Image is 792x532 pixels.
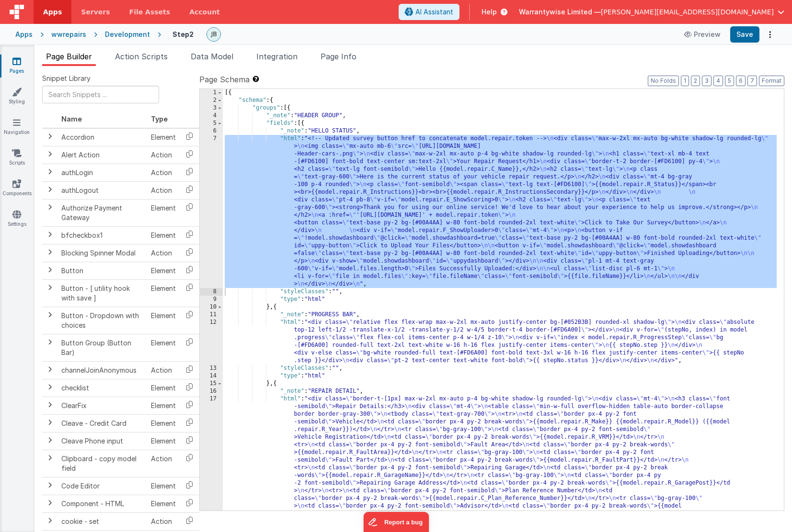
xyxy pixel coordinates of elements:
td: Code Editor [57,477,147,495]
td: Action [147,164,180,181]
td: Cleave - Credit Card [57,414,147,432]
td: Element [147,307,180,334]
div: 11 [200,311,223,319]
td: Action [147,512,180,530]
span: Apps [43,7,62,17]
button: Format [759,76,784,86]
td: Element [147,279,180,307]
td: Action [147,244,180,262]
span: Name [61,115,82,123]
td: Element [147,379,180,397]
td: Clipboard - copy model field [57,450,147,477]
div: 7 [200,135,223,288]
td: cookie - set [57,512,147,530]
h4: Step2 [172,31,194,38]
span: Page Info [321,52,356,61]
td: Accordion [57,128,147,146]
img: 126ded6fdb041a155bf9d42456259ab5 [207,28,220,41]
div: 8 [200,288,223,296]
td: Action [147,450,180,477]
button: Preview [678,27,726,42]
span: Page Builder [46,52,92,61]
td: Element [147,226,180,244]
div: 15 [200,380,223,388]
button: 2 [691,76,700,86]
td: Button - Dropdown with choices [57,307,147,334]
td: ClearFix [57,397,147,414]
div: 16 [200,388,223,395]
div: 4 [200,112,223,120]
div: 13 [200,365,223,372]
button: 3 [702,76,712,86]
button: Options [763,28,777,41]
button: 5 [725,76,734,86]
td: Alert Action [57,146,147,164]
div: 5 [200,120,223,127]
td: Element [147,128,180,146]
span: AI Assistant [415,7,453,17]
input: Search Snippets ... [42,86,159,103]
td: Button Group (Button Bar) [57,334,147,361]
button: No Folds [648,76,679,86]
button: 4 [713,76,723,86]
div: wwrepairs [51,30,86,39]
div: 6 [200,127,223,135]
div: Apps [15,30,33,39]
td: authLogout [57,181,147,199]
button: 6 [736,76,746,86]
span: Type [151,115,168,123]
td: Action [147,181,180,199]
span: Page Schema [199,74,250,85]
td: Action [147,146,180,164]
td: channelJoinAnonymous [57,361,147,379]
td: Element [147,397,180,414]
div: 14 [200,372,223,380]
span: File Assets [129,7,171,17]
span: Snippet Library [42,74,91,83]
span: [PERSON_NAME][EMAIL_ADDRESS][DOMAIN_NAME] [601,7,774,17]
td: checklist [57,379,147,397]
td: Element [147,414,180,432]
td: Element [147,262,180,279]
td: Element [147,477,180,495]
td: Action [147,361,180,379]
td: Element [147,495,180,512]
td: Button - [ utility hook with save ] [57,279,147,307]
span: Integration [256,52,298,61]
td: bfcheckbox1 [57,226,147,244]
span: Servers [81,7,110,17]
iframe: Marker.io feedback button [363,512,429,532]
button: 7 [747,76,757,86]
td: Component - HTML [57,495,147,512]
td: Blocking Spinner Modal [57,244,147,262]
span: Action Scripts [115,52,168,61]
div: 1 [200,89,223,97]
td: Button [57,262,147,279]
div: 10 [200,303,223,311]
span: Warrantywise Limited — [519,7,601,17]
button: AI Assistant [399,4,459,20]
span: Data Model [191,52,233,61]
span: Help [482,7,497,17]
button: Warrantywise Limited — [PERSON_NAME][EMAIL_ADDRESS][DOMAIN_NAME] [519,7,784,17]
td: Cleave Phone input [57,432,147,450]
td: Element [147,432,180,450]
td: authLogin [57,164,147,181]
td: Element [147,334,180,361]
div: 2 [200,97,223,104]
div: 3 [200,104,223,112]
td: Element [147,199,180,226]
div: Development [105,30,150,39]
button: Save [730,26,759,43]
td: Authorize Payment Gateway [57,199,147,226]
div: 9 [200,296,223,303]
button: 1 [681,76,689,86]
div: 12 [200,319,223,365]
